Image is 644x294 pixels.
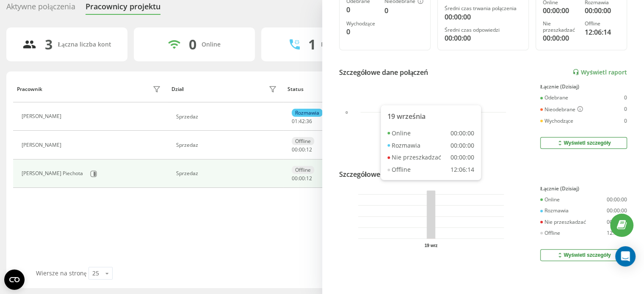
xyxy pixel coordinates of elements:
div: [PERSON_NAME] Piechota [22,170,85,176]
div: 0 [624,95,627,101]
text: 0 [345,110,348,115]
div: Sprzedaz [176,142,279,148]
div: Online [202,41,221,48]
div: : : [292,118,312,124]
button: Wyświetl szczegóły [540,137,627,149]
div: 19 września [387,112,474,121]
div: 0 [624,106,627,113]
div: Offline [540,230,560,236]
div: Rozmawia [292,109,323,117]
span: 12 [306,146,312,153]
div: Status [287,86,304,92]
div: Wyświetl szczegóły [556,252,611,258]
div: Sprzedaz [176,114,279,120]
span: 12 [306,175,312,182]
div: Wychodzące [346,21,378,27]
div: 25 [92,269,99,278]
div: 00:00:00 [451,142,474,149]
span: 01 [292,118,298,125]
button: Open CMP widget [4,269,25,290]
div: Rozmawiają [321,41,355,48]
div: Nieodebrane [540,106,583,113]
div: Średni czas trwania połączenia [445,5,522,11]
div: Pracownicy projektu [86,2,160,15]
div: 12:06:14 [451,166,474,173]
div: [PERSON_NAME] [22,113,64,119]
div: Łączna liczba kont [58,41,111,48]
span: 00 [292,175,298,182]
div: Pracownik [17,86,42,92]
div: : : [292,147,312,153]
div: Online [387,130,411,137]
div: Offline [292,137,314,145]
span: 42 [299,118,305,125]
div: Online [540,197,560,203]
div: [PERSON_NAME] [22,142,64,148]
div: Średni czas odpowiedzi [445,27,522,33]
div: Open Intercom Messenger [615,246,636,267]
div: 00:00:00 [585,5,620,16]
div: 00:00:00 [451,130,474,137]
div: 0 [624,118,627,124]
div: Nie przeszkadzać [540,219,586,225]
span: 00 [299,175,305,182]
div: Rozmawia [387,142,420,149]
div: 1 [308,36,316,52]
span: 36 [306,118,312,125]
div: Sprzedaz [176,170,279,176]
div: 00:00:00 [445,33,522,43]
button: Wyświetl szczegóły [540,249,627,261]
div: 00:00:00 [607,219,627,225]
div: Szczegółowe dane o statusie [339,169,431,179]
div: Aktywne połączenia [6,2,75,15]
div: 00:00:00 [543,5,578,16]
span: 00 [292,146,298,153]
div: : : [292,176,312,181]
div: 0 [346,27,378,37]
div: 00:00:00 [607,197,627,203]
div: Offline [387,166,411,173]
div: Offline [585,21,620,27]
span: Wiersze na stronę [36,269,86,277]
div: Wyświetl szczegóły [556,140,611,146]
span: 00 [299,146,305,153]
div: Łącznie (Dzisiaj) [540,186,627,192]
div: Dział [171,86,183,92]
div: 12:06:14 [585,27,620,37]
a: Wyświetl raport [572,69,627,76]
div: 12:06:14 [607,230,627,236]
div: 0 [189,36,196,52]
div: 00:00:00 [543,33,578,43]
div: Rozmawia [540,208,569,214]
div: 00:00:00 [607,208,627,214]
div: 00:00:00 [451,154,474,161]
div: Offline [292,166,314,174]
div: 0 [384,5,423,16]
div: Nie przeszkadzać [387,154,441,161]
div: Odebrane [540,95,568,101]
div: 3 [45,36,53,52]
div: Wychodzące [540,118,573,124]
text: 19 wrz [424,243,437,248]
div: 0 [346,5,378,15]
div: Nie przeszkadzać [543,21,578,33]
div: Szczegółowe dane połączeń [339,67,428,77]
div: 00:00:00 [445,12,522,22]
div: Łącznie (Dzisiaj) [540,84,627,90]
